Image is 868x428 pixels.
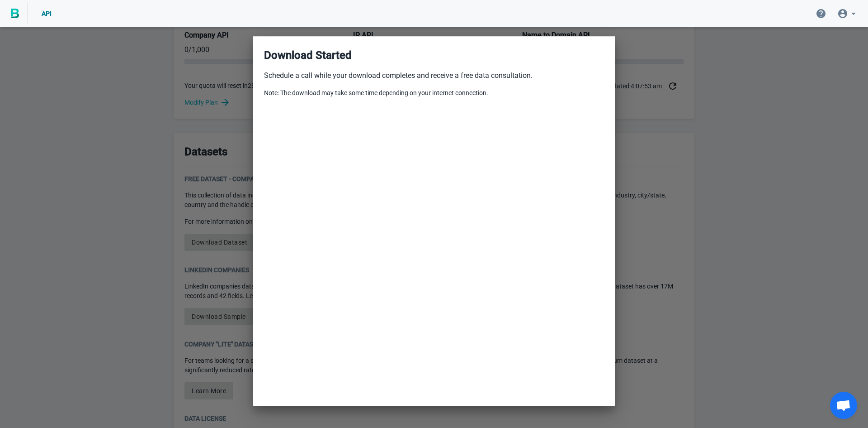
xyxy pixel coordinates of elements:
span: API [42,10,52,17]
img: BigPicture.io [11,9,19,19]
p: Note: The download may take some time depending on your internet connection. [264,88,604,98]
a: Open chat [830,392,857,419]
h3: Download Started [264,48,604,63]
p: Schedule a call while your download completes and receive a free data consultation. [264,70,604,81]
